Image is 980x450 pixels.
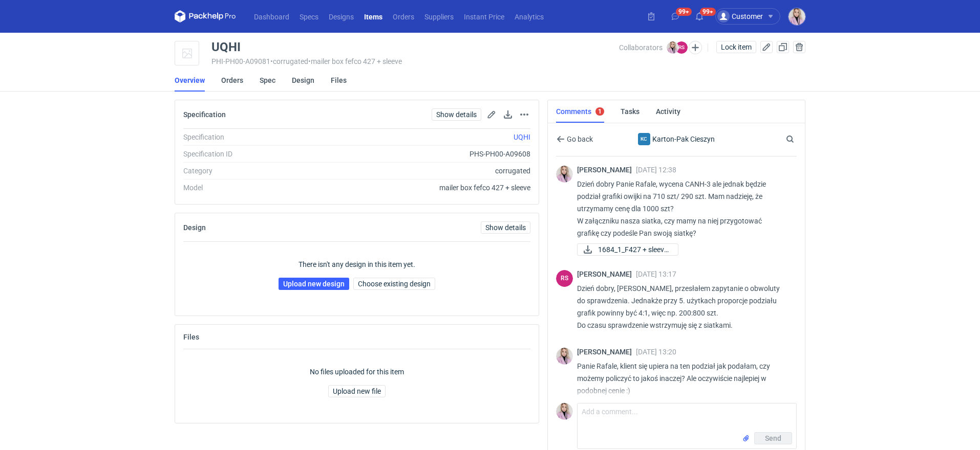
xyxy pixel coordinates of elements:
svg: Packhelp Pro [175,10,236,22]
h2: Design [183,223,206,232]
span: Collaborators [619,43,663,52]
a: Instant Price [459,10,509,22]
div: Category [183,166,322,176]
p: No files uploaded for this item [310,367,404,377]
a: Analytics [509,10,549,22]
span: • corrugated [270,57,308,65]
img: Klaudia Wiśniewska [556,166,573,183]
span: [DATE] 13:20 [636,348,676,356]
a: Items [359,10,388,22]
figcaption: RS [675,41,688,54]
a: Dashboard [249,10,294,22]
button: Edit item [760,41,773,53]
button: Edit collaborators [689,41,702,54]
span: [PERSON_NAME] [577,270,636,278]
a: Files [331,69,347,92]
a: Specs [294,10,324,22]
span: [PERSON_NAME] [577,166,636,174]
a: Comments1 [556,100,604,123]
p: There isn't any design in this item yet. [299,259,415,269]
button: Delete item [793,41,805,53]
button: Customer [715,8,789,25]
a: Designs [324,10,359,22]
span: [PERSON_NAME] [577,348,636,356]
img: Klaudia Wiśniewska [556,348,573,365]
button: Edit spec [485,108,498,121]
h2: Files [183,333,199,341]
a: Upload new design [279,278,349,290]
span: Send [765,435,781,442]
p: Dzień dobry Panie Rafale, wycena CANH-3 ale jednak będzie podział grafiki owijki na 710 szt/ 290 ... [577,178,789,239]
figcaption: RS [556,270,573,287]
div: 1 [598,108,602,115]
button: Lock item [716,41,756,53]
span: Choose existing design [358,280,431,287]
div: mailer box fefco 427 + sleeve [322,183,530,193]
span: • mailer box fefco 427 + sleeve [308,57,402,65]
a: Suppliers [419,10,459,22]
div: 1684_1_F427 + sleeve_E 2xGD2_GC1 300.pdf [577,243,678,256]
span: [DATE] 13:17 [636,270,676,278]
button: Duplicate Item [777,41,789,53]
div: Karton-Pak Cieszyn [638,133,650,145]
a: Activity [656,100,680,123]
span: [DATE] 12:38 [636,166,676,174]
button: 99+ [691,8,708,25]
span: Lock item [721,43,752,51]
img: Klaudia Wiśniewska [556,403,573,420]
div: UQHI [211,41,241,53]
button: Actions [518,108,530,121]
a: Show details [481,221,530,234]
div: Rafał Stani [556,270,573,287]
div: Model [183,183,322,193]
a: Tasks [621,100,640,123]
span: Go back [565,136,593,143]
a: UQHI [514,133,530,141]
div: corrugated [322,166,530,176]
figcaption: KC [638,133,650,145]
button: Choose existing design [353,278,435,290]
a: 1684_1_F427 + sleeve... [577,243,678,256]
p: Panie Rafale, klient się upiera na ten podział jak podałam, czy możemy policzyć to jakoś inaczej?... [577,360,789,397]
button: Send [754,432,792,444]
a: Orders [388,10,419,22]
button: 99+ [667,8,684,25]
div: Specification ID [183,149,322,159]
img: Klaudia Wiśniewska [667,41,679,54]
div: Specification [183,132,322,142]
span: 1684_1_F427 + sleeve... [598,244,670,255]
p: Dzień dobry, [PERSON_NAME], przesłałem zapytanie o obwoluty do sprawdzenia. Jednakże przy 5. użyt... [577,282,789,331]
a: Spec [260,69,275,92]
a: Design [292,69,314,92]
a: Orders [221,69,243,92]
div: PHI-PH00-A09081 [211,57,619,65]
button: Go back [556,133,593,145]
div: Karton-Pak Cieszyn [627,133,727,145]
button: Download specification [502,108,514,121]
h2: Specification [183,110,226,119]
input: Search [784,133,817,145]
button: Upload new file [328,385,386,397]
div: Customer [717,10,763,22]
span: Upload new file [333,388,381,395]
div: PHS-PH00-A09608 [322,149,530,159]
img: Klaudia Wiśniewska [789,8,805,25]
a: Show details [432,108,481,121]
a: Overview [175,69,205,92]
